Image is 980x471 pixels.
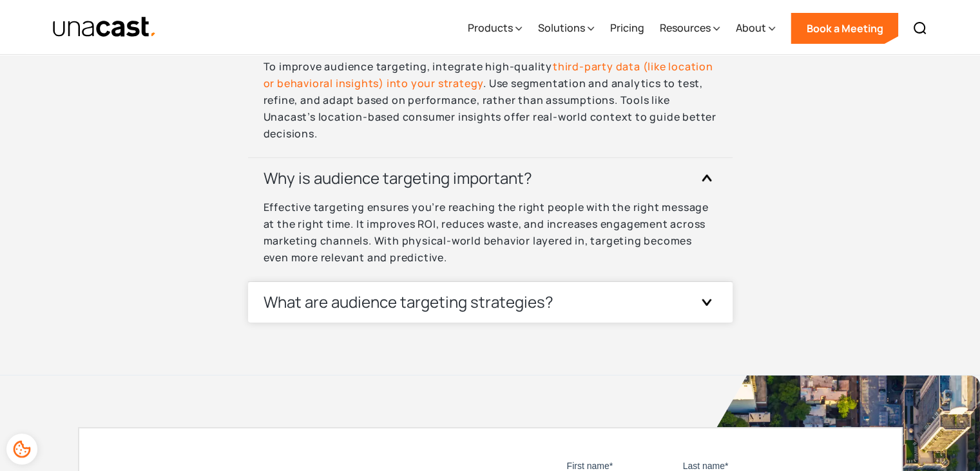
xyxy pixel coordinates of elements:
[537,20,584,35] div: Solutions
[52,16,157,39] img: Unacast text logo
[264,199,717,266] p: Effective targeting ensures you’re reaching the right people with the right message at the right ...
[912,21,928,36] img: Search icon
[264,58,717,142] p: To improve audience targeting, integrate high-quality . Use segmentation and analytics to test, r...
[735,20,765,35] div: About
[610,2,644,55] a: Pricing
[467,2,522,55] div: Products
[6,434,37,465] div: Cookie Preferences
[264,292,553,312] h3: What are audience targeting strategies?
[264,168,532,188] h3: Why is audience targeting important?
[659,20,710,35] div: Resources
[264,59,713,90] a: third-party data (like location or behavioral insights) into your strategy
[791,13,898,44] a: Book a Meeting
[52,16,157,39] a: home
[683,461,725,471] span: Last name
[735,2,775,55] div: About
[467,20,512,35] div: Products
[537,2,594,55] div: Solutions
[659,2,720,55] div: Resources
[567,461,610,471] span: First name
